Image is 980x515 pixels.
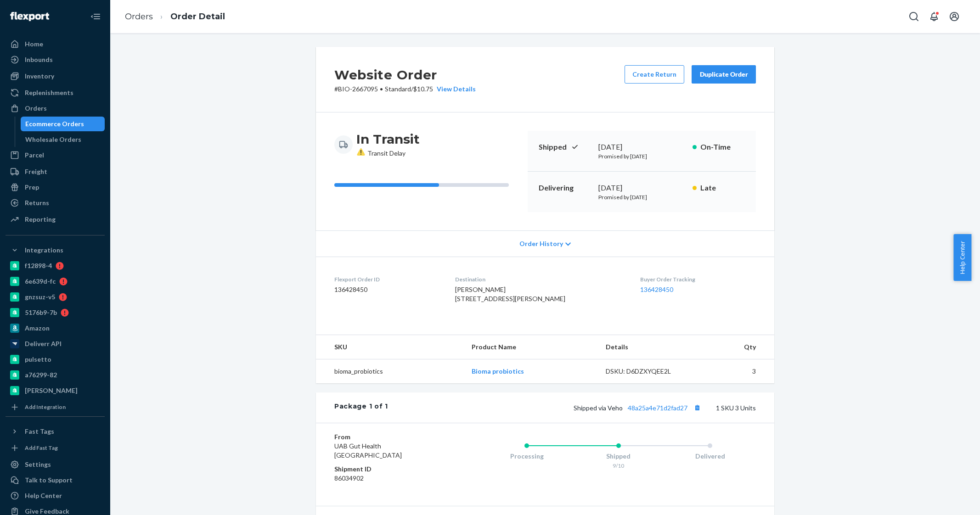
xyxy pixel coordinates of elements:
a: Settings [6,457,105,472]
a: pulsetto [6,352,105,367]
a: Inbounds [6,52,105,67]
dt: From [334,432,444,442]
div: Talk to Support [25,476,73,485]
div: Inbounds [25,55,53,64]
a: Help Center [6,488,105,503]
div: Freight [25,167,47,176]
div: [DATE] [598,142,685,152]
ol: breadcrumbs [118,3,232,30]
div: Replenishments [25,88,73,97]
a: Add Integration [6,402,105,413]
a: 136428450 [640,285,673,293]
button: Copy tracking number [691,402,703,414]
a: Order Detail [170,11,225,22]
div: 5176b9-7b [25,308,57,317]
div: DSKU: D6DZXYQEE2L [606,367,692,376]
a: Deliverr API [6,336,105,351]
p: On-Time [700,142,745,152]
a: Orders [125,11,153,22]
span: • [380,85,383,93]
a: 5176b9-7b [6,305,105,320]
p: Shipped [539,142,591,152]
div: Add Integration [25,403,66,411]
button: View Details [433,84,476,94]
p: Promised by [DATE] [598,152,685,160]
dt: Buyer Order Tracking [640,275,756,283]
div: 1 SKU 3 Units [388,402,756,414]
dt: Destination [455,275,626,283]
a: Reporting [6,212,105,227]
button: Open notifications [925,7,943,26]
div: Inventory [25,72,54,81]
button: Talk to Support [6,473,105,487]
div: Package 1 of 1 [334,402,388,414]
div: Home [25,39,43,49]
button: Duplicate Order [692,65,756,84]
a: f12898-4 [6,258,105,273]
div: Deliverr API [25,339,62,348]
a: Orders [6,101,105,116]
div: f12898-4 [25,261,52,270]
button: Integrations [6,243,105,257]
div: [DATE] [598,183,685,193]
p: Late [700,183,745,193]
td: 3 [699,359,774,384]
button: Open Search Box [905,7,923,26]
div: Amazon [25,324,50,333]
a: Ecommerce Orders [21,117,105,131]
div: Duplicate Order [699,70,748,79]
span: Shipped via Veho [574,404,703,412]
a: Parcel [6,148,105,162]
th: Qty [699,335,774,359]
div: gnzsuz-v5 [25,292,55,302]
span: Transit Delay [356,149,406,157]
div: Prep [25,183,39,192]
a: 6e639d-fc [6,274,105,289]
div: pulsetto [25,355,51,364]
div: Fast Tags [25,427,54,436]
dt: Flexport Order ID [334,275,440,283]
span: [PERSON_NAME] [STREET_ADDRESS][PERSON_NAME] [455,285,565,302]
div: Reporting [25,215,56,224]
div: Ecommerce Orders [25,119,84,129]
div: Wholesale Orders [25,135,81,144]
th: SKU [316,335,464,359]
img: Flexport logo [10,12,49,21]
div: Orders [25,104,47,113]
a: a76299-82 [6,368,105,382]
a: Amazon [6,321,105,336]
dd: 86034902 [334,474,444,483]
button: Open account menu [945,7,963,26]
a: Prep [6,180,105,195]
h3: In Transit [356,131,420,147]
a: Replenishments [6,85,105,100]
div: Returns [25,198,49,207]
button: Help Center [953,234,971,281]
button: Fast Tags [6,424,105,439]
div: Parcel [25,151,44,160]
div: Help Center [25,491,62,500]
a: Add Fast Tag [6,442,105,453]
button: Create Return [625,65,684,84]
button: Close Navigation [86,7,105,26]
div: 9/10 [573,462,665,470]
td: bioma_probiotics [316,359,464,384]
div: Shipped [573,452,665,461]
dt: Shipment ID [334,465,444,474]
a: Wholesale Orders [21,132,105,147]
p: Promised by [DATE] [598,193,685,201]
div: a76299-82 [25,370,57,380]
p: Delivering [539,183,591,193]
a: [PERSON_NAME] [6,383,105,398]
span: Order History [519,239,563,248]
a: Freight [6,164,105,179]
div: Settings [25,460,51,469]
a: Returns [6,196,105,210]
div: 6e639d-fc [25,277,56,286]
p: # BIO-2667095 / $10.75 [334,84,476,94]
div: Delivered [664,452,756,461]
div: Processing [481,452,573,461]
a: Bioma probiotics [472,367,524,375]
